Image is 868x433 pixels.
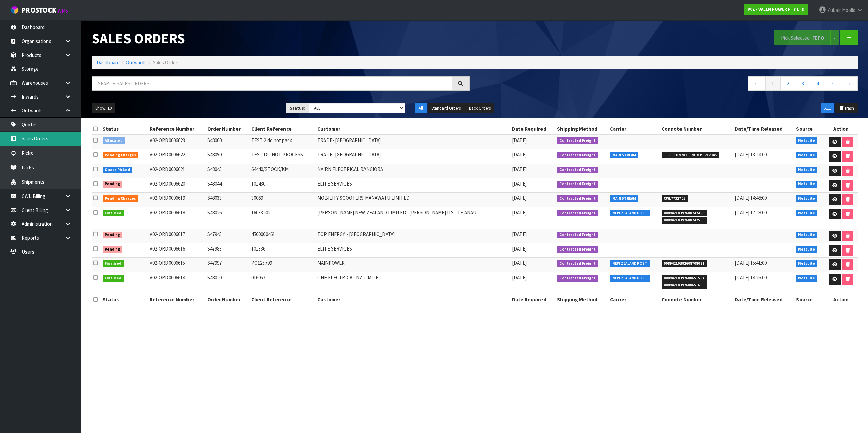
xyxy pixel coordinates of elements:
span: Netsuite [796,246,818,253]
td: V02-ORD0006617 [148,229,205,243]
th: Connote Number [660,294,733,305]
th: Source [794,124,824,134]
th: Carrier [608,124,659,134]
span: [DATE] [512,209,527,216]
td: 101430 [250,178,316,193]
td: V02-ORD0006616 [148,243,205,258]
span: Netsuite [796,275,818,282]
td: V02-ORD0006623 [148,135,205,149]
td: ONE ELECTRICAL NZ LIMITED . [316,272,510,294]
span: Contracted Freight [557,181,598,188]
a: 3 [795,76,810,91]
span: Contracted Freight [557,232,598,238]
button: Show: 10 [92,103,115,114]
span: [DATE] 14:46:00 [735,195,767,201]
strong: FEFO [812,35,824,41]
td: S48010 [205,272,250,294]
th: Customer [316,124,510,134]
span: Finalised [103,260,124,267]
span: Moolla [842,7,855,13]
td: TOP ENERGY - [GEOGRAPHIC_DATA] [316,229,510,243]
td: S48044 [205,178,250,193]
small: WMS [58,7,68,14]
span: CWL7732705 [662,195,688,202]
th: Reference Number [148,124,205,134]
a: 1 [765,76,781,91]
th: Carrier [608,294,659,305]
button: Back Orders [465,103,494,114]
td: S48033 [205,193,250,207]
span: Contracted Freight [557,152,598,159]
span: Pending Charges [103,195,139,202]
span: Netsuite [796,260,818,267]
td: V02-ORD0006619 [148,193,205,207]
th: Date/Time Released [733,294,794,305]
th: Action [824,124,858,134]
span: [DATE] [512,274,527,281]
button: Pick Selected -FEFO [774,30,831,45]
span: [DATE] [512,151,527,158]
span: Netsuite [796,232,818,238]
span: [DATE] [512,245,527,252]
span: [DATE] 17:18:00 [735,209,767,216]
span: [DATE] [512,231,527,237]
strong: V02 - VALEN POWER PTY LTD [748,6,805,12]
span: NEW ZEALAND POST [610,275,650,282]
th: Status [101,294,148,305]
span: Pending [103,232,123,238]
th: Reference Number [148,294,205,305]
span: Netsuite [796,195,818,202]
a: 2 [780,76,795,91]
span: ProStock [22,6,56,15]
img: cube-alt.png [10,6,19,14]
a: → [840,76,858,91]
span: Pending [103,246,123,253]
td: TRADE- [GEOGRAPHIC_DATA] [316,135,510,149]
span: [DATE] [512,166,527,172]
td: S47983 [205,243,250,258]
td: V02-ORD0006615 [148,258,205,272]
span: [DATE] [512,195,527,201]
td: 101336 [250,243,316,258]
span: [DATE] 13:14:00 [735,151,767,158]
td: ELITE SERVICES [316,243,510,258]
span: [DATE] 14:26:00 [735,274,767,281]
span: Contracted Freight [557,275,598,282]
span: NEW ZEALAND POST [610,260,650,267]
span: Contracted Freight [557,260,598,267]
span: Contracted Freight [557,167,598,173]
td: S47945 [205,229,250,243]
th: Connote Number [660,124,733,134]
span: Finalised [103,275,124,282]
span: Netsuite [796,167,818,173]
th: Action [824,294,858,305]
span: Netsuite [796,210,818,217]
span: TESTCONNOTENUMBER12345 [662,152,719,159]
button: Standard Orders [428,103,465,114]
td: S48060 [205,135,250,149]
a: V02 - VALEN POWER PTY LTD [744,4,808,15]
span: Goods Picked [103,167,133,173]
td: NAIRN ELECTRICAL RANGIORA [316,164,510,178]
td: TRADE- [GEOGRAPHIC_DATA] [316,149,510,164]
span: Pending [103,181,123,188]
td: ELITE SERVICES [316,178,510,193]
td: V02-ORD0006618 [148,207,205,229]
td: V02-ORD0006614 [148,272,205,294]
span: Contracted Freight [557,210,598,217]
th: Shipping Method [555,124,608,134]
td: 30069 [250,193,316,207]
span: Pending Charges [103,152,139,159]
th: Date Required [510,124,555,134]
th: Date/Time Released [733,124,794,134]
button: ALL [821,103,834,114]
td: PO125799 [250,258,316,272]
span: [DATE] [512,260,527,266]
span: 00894210392608742506 [662,217,707,224]
td: V02-ORD0006622 [148,149,205,164]
span: Netsuite [796,181,818,188]
a: 4 [810,76,825,91]
span: MAINSTREAM [610,195,638,202]
td: TEST DO NOT PROCESS [250,149,316,164]
td: V02-ORD0006621 [148,164,205,178]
